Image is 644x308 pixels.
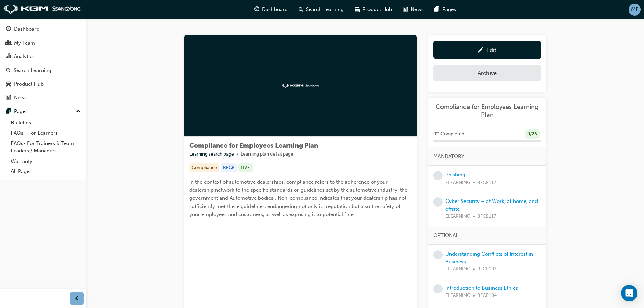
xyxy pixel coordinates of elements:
[76,107,81,116] span: up-icon
[3,105,84,118] button: Pages
[189,163,219,172] div: Compliance
[221,163,237,172] div: BFCE
[189,142,318,149] span: Compliance for Employees Learning Plan
[478,47,484,54] span: pencil-icon
[6,68,11,74] span: search-icon
[3,22,84,105] button: DashboardMy TeamAnalyticsSearch LearningProduct HubNews
[6,40,11,46] span: people-icon
[629,4,641,16] button: ME
[14,94,27,102] div: News
[433,250,443,259] span: learningRecordVerb_NONE-icon
[8,138,84,156] a: FAQs- For Trainers & Team Leaders / Managers
[445,213,470,220] span: ELEARNING
[3,37,84,49] a: My Team
[433,284,443,293] span: learningRecordVerb_NONE-icon
[8,118,84,128] a: Bulletins
[445,198,538,212] a: Cyber Security – at Work, at home, and offsite
[433,232,458,239] span: OPTIONAL
[477,213,496,220] span: BFCE117
[6,109,11,115] span: pages-icon
[445,292,470,300] span: ELEARNING
[3,5,81,14] img: kgm
[621,285,637,301] div: Open Intercom Messenger
[6,81,11,87] span: car-icon
[3,92,84,104] a: News
[3,78,84,90] a: Product Hub
[429,3,461,17] a: pages-iconPages
[477,292,497,300] span: BFCE104
[189,151,234,157] a: Learning search page
[282,84,319,88] img: kgm
[14,80,44,88] div: Product Hub
[433,65,541,81] button: Archive
[477,265,497,273] span: BFCE103
[445,172,466,178] a: Phishing
[445,285,518,291] a: Introduction to Business Ethics
[14,39,35,47] div: My Team
[241,150,293,158] li: Learning plan detail page
[478,70,497,76] div: Archive
[299,5,303,14] span: search-icon
[433,152,464,160] span: MANDATORY
[477,179,496,187] span: BFCE112
[8,156,84,167] a: Warranty
[14,67,51,74] div: Search Learning
[445,251,533,265] a: Understanding Conflicts of Interest in Business
[74,294,79,303] span: prev-icon
[189,179,409,217] span: In the context of automotive dealerships, compliance refers to the adherence of your dealership n...
[6,54,11,60] span: chart-icon
[362,6,392,14] span: Product Hub
[433,103,541,118] a: Compliance for Employees Learning Plan
[262,6,288,14] span: Dashboard
[486,47,496,53] div: Edit
[398,3,429,17] a: news-iconNews
[14,108,28,115] div: Pages
[306,6,344,14] span: Search Learning
[433,41,541,59] a: Edit
[3,23,84,35] a: Dashboard
[631,6,639,14] span: ME
[445,265,470,273] span: ELEARNING
[238,163,253,172] div: LIVE
[3,64,84,77] a: Search Learning
[349,3,398,17] a: car-iconProduct Hub
[249,3,293,17] a: guage-iconDashboard
[433,171,443,180] span: learningRecordVerb_NONE-icon
[254,5,259,14] span: guage-icon
[6,26,11,32] span: guage-icon
[403,5,408,14] span: news-icon
[433,197,443,207] span: learningRecordVerb_NONE-icon
[293,3,349,17] a: search-iconSearch Learning
[445,179,470,187] span: ELEARNING
[6,95,11,101] span: news-icon
[434,5,439,14] span: pages-icon
[355,5,360,14] span: car-icon
[8,128,84,138] a: FAQs - For Learners
[14,53,35,61] div: Analytics
[442,6,456,14] span: Pages
[411,6,424,14] span: News
[433,130,464,138] span: 0 % Completed
[525,129,540,139] div: 0 / 26
[14,25,40,33] div: Dashboard
[3,50,84,63] a: Analytics
[8,166,84,177] a: All Pages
